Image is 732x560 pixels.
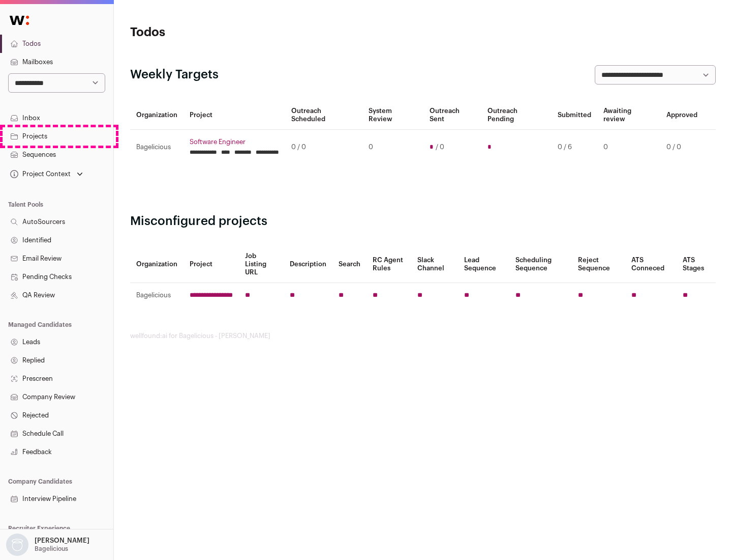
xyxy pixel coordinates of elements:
th: Reject Sequence [572,246,626,283]
img: Wellfound [4,10,35,31]
td: Bagelicious [130,283,184,308]
th: Slack Channel [411,246,458,283]
th: Scheduling Sequence [509,246,572,283]
th: Search [332,246,367,283]
td: 0 / 0 [285,130,362,165]
td: 0 [362,130,423,165]
a: Software Engineer [190,138,279,146]
th: Submitted [552,101,597,130]
td: Bagelicious [130,130,184,165]
th: Job Listing URL [239,246,284,283]
h1: Todos [130,24,325,41]
td: 0 / 0 [660,130,704,165]
th: Description [284,246,332,283]
h2: Weekly Targets [130,67,219,83]
td: 0 [597,130,660,165]
th: ATS Stages [677,246,716,283]
th: Project [184,246,239,283]
th: RC Agent Rules [367,246,411,283]
span: / 0 [436,143,444,151]
th: Organization [130,246,184,283]
th: Organization [130,101,184,130]
th: Outreach Sent [423,101,482,130]
h2: Misconfigured projects [130,213,716,230]
th: Lead Sequence [458,246,509,283]
div: Project Context [8,170,71,178]
th: Outreach Scheduled [285,101,362,130]
th: Approved [660,101,704,130]
th: Project [184,101,285,130]
footer: wellfound:ai for Bagelicious - [PERSON_NAME] [130,332,716,340]
p: Bagelicious [35,545,68,553]
td: 0 / 6 [552,130,597,165]
p: [PERSON_NAME] [35,537,89,545]
button: Open dropdown [8,167,85,181]
img: nopic.png [6,534,28,556]
th: System Review [362,101,423,130]
th: ATS Conneced [625,246,676,283]
th: Outreach Pending [481,101,551,130]
th: Awaiting review [597,101,660,130]
button: Open dropdown [4,534,91,556]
